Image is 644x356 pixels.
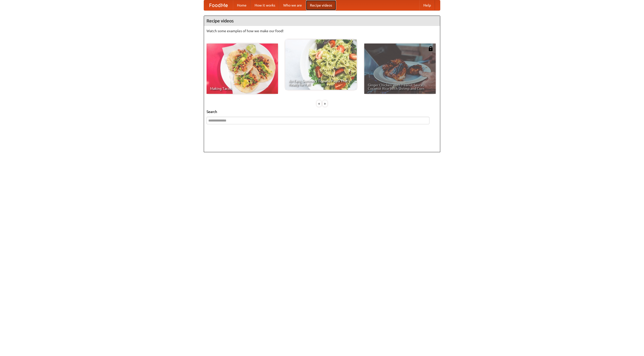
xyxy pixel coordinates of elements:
div: » [323,100,327,107]
span: An Easy, Summery Tomato Pasta That's Ready for Fall [289,79,353,86]
h5: Search [207,109,437,114]
div: « [317,100,321,107]
a: Who we are [279,0,306,10]
a: FoodMe [204,0,233,10]
a: Help [419,0,435,10]
h4: Recipe videos [204,16,440,26]
span: Making Tacos [210,87,274,90]
a: An Easy, Summery Tomato Pasta That's Ready for Fall [285,39,357,90]
a: Home [233,0,251,10]
a: How it works [251,0,279,10]
a: Recipe videos [306,0,336,10]
a: Making Tacos [207,44,278,94]
p: Watch some examples of how we make our food! [207,28,437,33]
img: 483408.png [428,46,433,51]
